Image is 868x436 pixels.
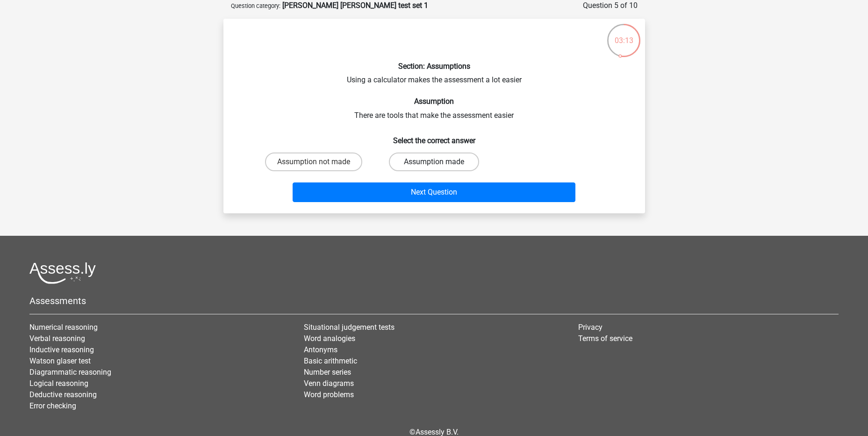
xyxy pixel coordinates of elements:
[304,345,337,354] a: Antonyms
[282,1,428,10] strong: [PERSON_NAME] [PERSON_NAME] test set 1
[606,23,641,46] div: 03:13
[29,368,111,377] a: Diagrammatic reasoning
[29,401,76,410] a: Error checking
[578,334,632,343] a: Terms of service
[29,390,97,399] a: Deductive reasoning
[238,129,630,145] h6: Select the correct answer
[29,262,96,284] img: Assessly logo
[29,345,94,354] a: Inductive reasoning
[29,379,88,388] a: Logical reasoning
[304,368,351,377] a: Number series
[304,379,354,388] a: Venn diagrams
[29,295,839,306] h5: Assessments
[304,390,354,399] a: Word problems
[304,334,355,343] a: Word analogies
[29,323,98,332] a: Numerical reasoning
[265,153,362,171] label: Assumption not made
[227,26,641,206] div: Using a calculator makes the assessment a lot easier There are tools that make the assessment easier
[231,2,280,9] small: Question category:
[238,62,630,71] h6: Section: Assumptions
[304,323,395,332] a: Situational judgement tests
[238,97,630,106] h6: Assumption
[578,323,603,332] a: Privacy
[29,334,85,343] a: Verbal reasoning
[29,356,91,365] a: Watson glaser test
[389,153,479,171] label: Assumption made
[304,356,357,365] a: Basic arithmetic
[293,182,575,202] button: Next Question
